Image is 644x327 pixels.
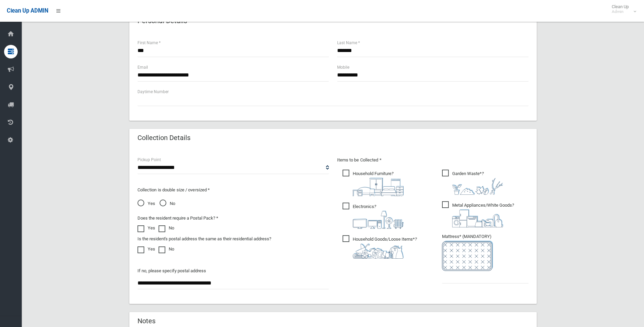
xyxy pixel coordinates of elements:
[608,4,636,14] span: Clean Up
[343,203,404,229] span: Electronics
[353,178,404,196] img: aa9efdbe659d29b613fca23ba79d85cb.png
[442,201,514,227] span: Metal Appliances/White Goods
[137,245,155,253] label: Yes
[442,234,529,271] span: Mattress* (MANDATORY)
[353,237,417,259] i: ?
[137,200,155,208] span: Yes
[452,209,503,227] img: 36c1b0289cb1767239cdd3de9e694f19.png
[137,235,271,243] label: Is the resident's postal address the same as their residential address?
[353,211,404,229] img: 394712a680b73dbc3d2a6a3a7ffe5a07.png
[137,186,329,194] p: Collection is double size / oversized *
[7,7,48,14] span: Clean Up ADMIN
[343,170,404,196] span: Household Furniture
[159,245,174,253] label: No
[129,131,199,144] header: Collection Details
[159,224,174,232] label: No
[442,241,493,271] img: e7408bece873d2c1783593a074e5cb2f.png
[343,235,417,259] span: Household Goods/Loose Items*
[353,243,404,259] img: b13cc3517677393f34c0a387616ef184.png
[353,204,404,229] i: ?
[160,200,175,208] span: No
[353,171,404,196] i: ?
[612,9,629,14] small: Admin
[337,156,529,164] p: Items to be Collected *
[452,171,503,195] i: ?
[442,170,503,195] span: Garden Waste*
[137,224,155,232] label: Yes
[137,214,218,222] label: Does the resident require a Postal Pack? *
[452,203,514,227] i: ?
[137,267,206,275] label: If no, please specify postal address
[452,178,503,195] img: 4fd8a5c772b2c999c83690221e5242e0.png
